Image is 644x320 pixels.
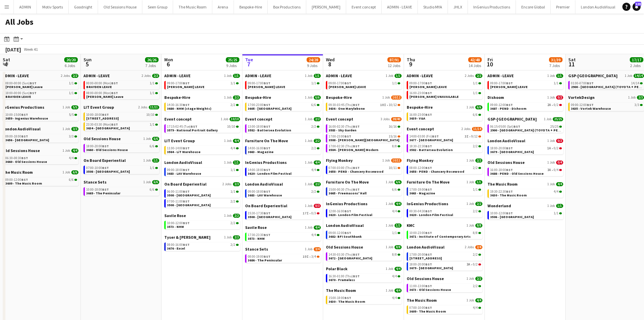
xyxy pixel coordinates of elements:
span: Chris Lane UNAVAILABLE [409,94,459,99]
span: BST [353,144,360,148]
a: London AudioVisual1 Job3/3 [3,126,78,131]
a: 06:15-05:00 (Sat)BST25/252900 - [GEOGRAPHIC_DATA] (TOYOTA + PEUGEOT) [490,124,562,132]
a: 17:00-02:30 (Thu)BST8/83584 - [PERSON_NAME] Modern [329,144,400,152]
span: ADMIN - LEAVE [487,73,514,78]
span: 0/2 [556,139,563,143]
button: JHLX [448,0,468,14]
span: 25/25 [550,125,558,128]
span: 1 Job [628,95,636,100]
span: Bespoke-Hire [245,95,271,100]
span: 3582 - Battersea Evolution [248,128,291,132]
button: Motiv Sports [37,0,69,14]
span: Bespoke-Hire [164,95,190,100]
span: 6/6 [473,113,478,116]
a: 17:00-23:00BST6/63605 - [GEOGRAPHIC_DATA] [248,103,319,110]
span: ANDY LEAVE [490,85,528,89]
button: ADMIN - LEAVE [382,0,418,14]
span: 1/1 [150,123,154,126]
span: 3/3 [69,135,74,138]
span: 3/3 [635,103,639,107]
span: 06:15-05:00 (Sat) [490,125,520,128]
span: 2A [547,103,551,107]
div: Old Sessions House1 Job6/618:00-20:00BST6/63660 - Old Sessions House [84,136,159,158]
span: 1/1 [473,82,478,85]
span: 09:00-12:00 [490,103,513,107]
div: • [329,103,400,107]
span: 15/16 [389,135,397,138]
a: ADMIN - LEAVE1 Job1/1 [245,73,321,78]
div: GSP-[GEOGRAPHIC_DATA]1 Job14/1401:00-07:00BST14/142900 - [GEOGRAPHIC_DATA] (TOYOTA + PEUGEOT) [568,73,644,95]
span: BST [587,81,594,85]
span: 1 Job [224,95,232,100]
span: GSP-UK [487,116,537,122]
span: 16:00-23:00 [409,113,432,116]
span: ADMIN - LEAVE [164,73,191,78]
span: 17:00-23:00 [329,135,351,138]
span: 09:00-17:00 [248,82,270,85]
a: 16:00-23:00BST6/63639 - V&A [409,112,481,120]
span: BST [425,91,432,95]
span: 3/3 [71,127,78,131]
span: 09:30-03:45 (Thu) [329,103,360,107]
span: 1/1 [395,74,402,78]
span: BST [587,103,594,107]
span: 09:00-17:00 [329,82,351,85]
span: 1 Job [547,95,555,100]
span: 23:30-03:30 (Mon) [86,123,118,126]
div: ADMIN - LEAVE2 Jobs2/208:00-00:00 (Sun)BST1/1[PERSON_NAME] Leave18:00-00:00 (Sun)BST1/1BRAYDEN LEAVE [3,73,78,105]
span: Dishoom [487,95,504,100]
span: 10I [380,103,386,107]
a: 10:00-18:00BST10/10[STREET_ADDRESS] [86,112,158,120]
button: Encore Global [516,0,551,14]
span: 1 Job [547,139,555,143]
span: 09:00-17:00 [167,82,190,85]
a: 09:00-17:00BST1/1[PERSON_NAME] LEAVE [329,81,400,89]
a: 10:00-15:00BST5/53659 - Ingenius Warehouse [5,112,77,120]
span: BST [264,81,270,85]
span: 3677 - Somerset House [409,138,453,142]
button: Box Productions [268,0,306,14]
span: 01:00-07:00 [571,82,594,85]
button: Premier [551,0,575,14]
span: 5/5 [71,105,78,109]
a: 16:00-02:30 (Thu)BST16/163583 - Sky Garden [329,124,400,132]
span: Event concept [245,116,272,122]
span: BST [21,112,28,117]
span: BRAYDEN LEAVE [86,85,112,89]
span: 2/2 [475,74,482,78]
span: BST [344,81,351,85]
div: LIT Event Group2 Jobs11/1110:00-18:00BST10/10[STREET_ADDRESS]23:30-03:30 (Mon)BST1/13634 - [GEOGR... [84,105,159,136]
div: Bespoke-Hire1 Job6/617:00-23:00BST6/63605 - [GEOGRAPHIC_DATA] [245,95,321,116]
span: 2/2 [231,103,235,107]
a: Old Sessions House1 Job6/6 [84,136,159,141]
a: Event concept1 Job2/2 [245,116,321,122]
button: ADMIN [14,0,37,14]
span: 6/6 [150,145,154,148]
a: 09:00-17:00BST1/1[PERSON_NAME] LEAVE [167,81,239,89]
span: 09:00-18:00 [5,135,28,138]
span: Old Sessions House [84,136,121,141]
span: 10:00-15:00 [5,113,28,116]
button: Event concept [346,0,382,14]
a: InGenius Productions1 Job5/5 [3,105,78,110]
span: 13:00-18:00 [248,125,270,128]
span: 1 Job [143,137,151,141]
span: 2/2 [152,74,159,78]
a: Bespoke-Hire1 Job10/12 [326,95,402,100]
a: GSP-[GEOGRAPHIC_DATA]1 Job25/25 [487,116,563,122]
span: 2 Jobs [465,74,474,78]
a: 09:00-12:00BST3/33635 - Vortek Warehouse [571,103,643,110]
span: ANDY LEAVE [409,85,447,89]
span: 1/1 [554,82,558,85]
span: 5/5 [69,113,74,116]
a: 08:00-00:00 (Mon)BST1/1[PERSON_NAME] Leave [86,91,158,99]
span: BST [30,91,37,95]
span: BST [183,103,190,107]
span: 9/12 [471,135,478,138]
div: Event concept1 Job10/1017:15-02:45 (Tue)BST10/103579 - National Portrait Gallery [164,116,240,138]
span: BST [191,124,197,129]
a: LIT Event Group2 Jobs11/11 [84,105,159,110]
button: Old Sessions House [98,0,142,14]
span: Shane Leave [5,85,43,89]
span: ADMIN - LEAVE [326,73,352,78]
